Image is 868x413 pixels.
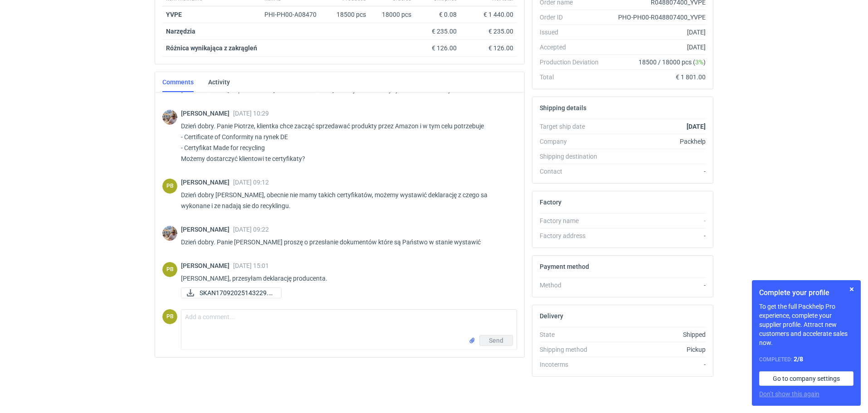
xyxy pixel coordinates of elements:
div: € 0.08 [419,10,457,19]
a: Activity [208,72,230,92]
div: € 1 801.00 [606,73,706,82]
div: Order ID [540,13,606,22]
div: PHO-PH00-R048807400_YVPE [606,13,706,22]
h2: Shipping details [540,104,586,112]
p: [PERSON_NAME], przesyłam deklarację producenta. [181,273,510,284]
div: PHI-PH00-A08470 [264,10,325,19]
figcaption: PB [162,262,177,277]
div: Contact [540,167,606,176]
button: Don’t show this again [759,389,819,398]
strong: Różnica wynikająca z zakrągleń [166,44,257,52]
strong: Narzędzia [166,28,195,35]
span: [PERSON_NAME] [181,110,233,117]
strong: 2 / 8 [794,355,803,363]
div: Accepted [540,43,606,52]
div: - [606,360,706,369]
div: Incoterms [540,360,606,369]
div: Pickup [606,345,706,354]
div: Method [540,281,606,290]
div: Issued [540,28,606,37]
span: [DATE] 15:01 [233,262,269,269]
div: State [540,330,606,339]
p: Dzień dobry. Panie Piotrze, klientka chce zacząć sprzedawać produkty przez Amazon i w tym celu po... [181,121,510,164]
div: Company [540,137,606,146]
div: Packhelp [606,137,706,146]
h2: Delivery [540,312,563,320]
span: [PERSON_NAME] [181,179,233,186]
span: Send [489,337,503,344]
div: 18000 pcs [370,6,415,23]
div: Total [540,73,606,82]
div: Factory name [540,216,606,225]
button: SKAN17092025143229.p... [181,287,282,298]
div: Completed: [759,355,853,364]
span: [DATE] 09:22 [233,226,269,233]
figcaption: PB [162,179,177,194]
span: [DATE] 09:12 [233,179,269,186]
p: To get the full Packhelp Pro experience, complete your supplier profile. Attract new customers an... [759,302,853,347]
div: - [606,231,706,240]
img: Michał Palasek [162,110,177,125]
span: [PERSON_NAME] [181,226,233,233]
span: SKAN17092025143229.p... [200,288,274,298]
div: 18500 pcs [329,6,370,23]
p: Dzień dobry [PERSON_NAME], obecnie nie mamy takich certyfikatów, możemy wystawić deklarację z cze... [181,189,510,211]
div: Factory address [540,231,606,240]
button: Send [479,335,513,346]
div: Production Deviation [540,58,606,67]
a: YVPE [166,11,182,18]
div: Piotr Bożek [162,262,177,277]
div: € 126.00 [419,44,457,53]
div: [DATE] [606,43,706,52]
div: Piotr Bożek [162,309,177,324]
div: Piotr Bożek [162,179,177,194]
div: Shipping destination [540,152,606,161]
h2: Factory [540,199,561,206]
div: Target ship date [540,122,606,131]
div: Shipping method [540,345,606,354]
div: - [606,216,706,225]
span: [DATE] 10:29 [233,110,269,117]
h2: Payment method [540,263,589,270]
h1: Complete your profile [759,287,853,298]
div: - [606,281,706,290]
span: 18500 / 18000 pcs ( ) [639,58,706,67]
div: - [606,167,706,176]
span: 3% [695,58,703,66]
div: SKAN17092025143229.pdf [181,287,272,298]
a: Comments [162,72,194,92]
img: Michał Palasek [162,226,177,241]
button: Skip for now [846,284,857,295]
div: [DATE] [606,28,706,37]
span: [PERSON_NAME] [181,262,233,269]
a: Go to company settings [759,371,853,386]
div: € 126.00 [464,44,513,53]
strong: [DATE] [687,123,706,130]
div: € 235.00 [464,27,513,36]
p: Dzień dobry. Panie [PERSON_NAME] proszę o przesłanie dokumentów które są Państwo w stanie wystawić [181,237,510,248]
div: € 1 440.00 [464,10,513,19]
figcaption: PB [162,309,177,324]
div: Shipped [606,330,706,339]
div: € 235.00 [419,27,457,36]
